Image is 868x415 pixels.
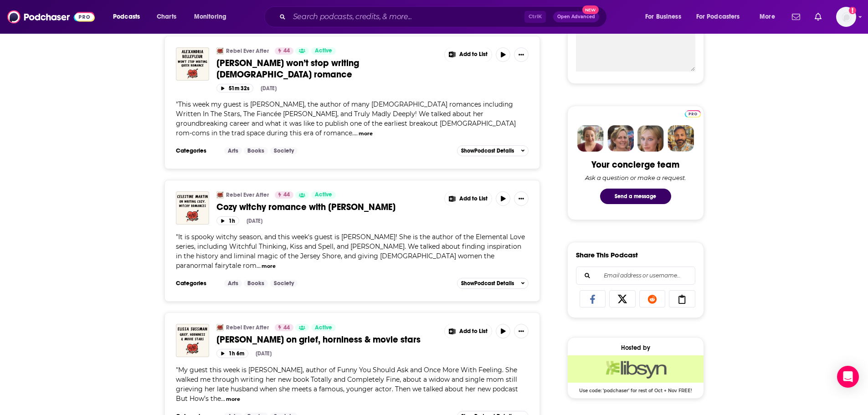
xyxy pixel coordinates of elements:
[261,85,277,92] div: [DATE]
[524,11,546,23] span: Ctrl K
[459,328,488,335] span: Add to List
[176,366,518,403] span: My guest this week is [PERSON_NAME], author of Funny You Should Ask and Once More With Feeling. S...
[600,189,671,204] button: Send a message
[315,190,332,200] span: Active
[311,47,336,55] a: Active
[836,7,856,27] span: Logged in as ei1745
[216,216,239,225] button: 1h
[216,334,438,345] a: [PERSON_NAME] on grief, horniness & movie stars
[315,46,332,56] span: Active
[582,5,599,14] span: New
[275,191,293,199] a: 44
[216,57,359,80] span: [PERSON_NAME] won’t stop writing [DEMOGRAPHIC_DATA] romance
[685,109,701,118] a: Pro website
[270,147,298,154] a: Society
[580,290,606,307] a: Share on Facebook
[753,10,786,24] button: open menu
[354,129,358,137] span: ...
[216,84,253,92] button: 51m 32s
[788,9,804,25] a: Show notifications dropdown
[445,191,492,206] button: Show More Button
[690,10,753,24] button: open menu
[262,262,276,270] button: more
[836,7,856,27] img: User Profile
[194,10,226,23] span: Monitoring
[176,366,518,403] span: "
[568,355,704,383] img: Libsyn Deal: Use code: 'podchaser' for rest of Oct + Nov FREE!
[157,10,176,23] span: Charts
[176,47,209,81] img: Alexandria Bellefleur won’t stop writing queer romance
[176,191,209,225] img: Cozy witchy romance with Celestine Martin
[7,8,95,26] img: Podchaser - Follow, Share and Rate Podcasts
[568,355,704,393] a: Libsyn Deal: Use code: 'podchaser' for rest of Oct + Nov FREE!
[257,261,261,270] span: ...
[585,174,686,181] div: Ask a question or make a request.
[226,324,269,331] a: Rebel Ever After
[216,324,224,331] img: Rebel Ever After
[311,324,336,331] a: Active
[176,233,525,270] span: It is spooky witchy season, and this week's guest is [PERSON_NAME]! She is the author of the Elem...
[151,10,182,24] a: Charts
[216,349,248,358] button: 1h 6m
[696,10,740,23] span: For Podcasters
[256,350,272,357] div: [DATE]
[244,280,268,287] a: Books
[514,324,529,338] button: Show More Button
[216,57,438,80] a: [PERSON_NAME] won’t stop writing [DEMOGRAPHIC_DATA] romance
[577,125,604,152] img: Sydney Profile
[837,366,859,388] div: Open Intercom Messenger
[514,191,529,206] button: Show More Button
[359,130,373,138] button: more
[553,11,599,22] button: Open AdvancedNew
[311,191,336,199] a: Active
[645,10,681,23] span: For Business
[216,334,421,345] span: [PERSON_NAME] on grief, horniness & movie stars
[811,9,825,25] a: Show notifications dropdown
[514,47,529,62] button: Show More Button
[637,125,664,152] img: Jules Profile
[459,195,488,202] span: Add to List
[226,47,269,55] a: Rebel Ever After
[584,267,688,284] input: Email address or username...
[273,6,616,27] div: Search podcasts, credits, & more...
[459,51,488,58] span: Add to List
[247,218,262,224] div: [DATE]
[836,7,856,27] button: Show profile menu
[289,10,524,24] input: Search podcasts, credits, & more...
[244,147,268,154] a: Books
[176,280,217,287] h3: Categories
[226,191,269,199] a: Rebel Ever After
[176,324,209,357] a: Elissa Sussman on grief, horniness & movie stars
[849,7,856,14] svg: Add a profile image
[557,15,595,19] span: Open Advanced
[668,125,694,152] img: Jon Profile
[188,10,238,24] button: open menu
[221,395,225,403] span: ...
[226,395,240,403] button: more
[176,233,525,270] span: "
[457,278,529,289] button: ShowPodcast Details
[639,10,693,24] button: open menu
[224,280,242,287] a: Arts
[609,290,636,307] a: Share on X/Twitter
[760,10,775,23] span: More
[457,145,529,156] button: ShowPodcast Details
[176,100,516,137] span: "
[216,201,395,213] span: Cozy witchy romance with [PERSON_NAME]
[176,100,516,137] span: This week my guest is [PERSON_NAME], the author of many [DEMOGRAPHIC_DATA] romances including Wri...
[216,191,224,199] img: Rebel Ever After
[568,383,704,394] span: Use code: 'podchaser' for rest of Oct + Nov FREE!
[461,148,514,154] span: Show Podcast Details
[275,47,293,55] a: 44
[216,201,438,213] a: Cozy witchy romance with [PERSON_NAME]
[216,47,224,55] img: Rebel Ever After
[445,324,492,338] button: Show More Button
[315,323,332,333] span: Active
[283,323,290,333] span: 44
[461,280,514,287] span: Show Podcast Details
[591,159,679,170] div: Your concierge team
